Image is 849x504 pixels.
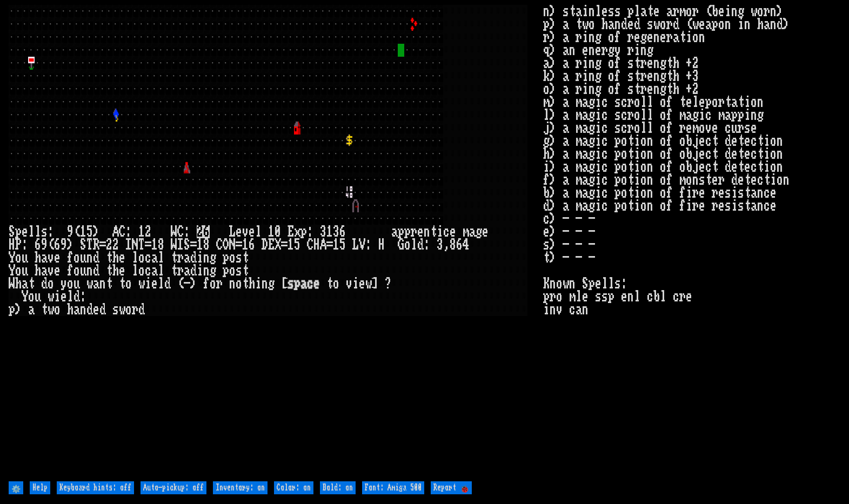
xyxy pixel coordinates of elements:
div: t [28,277,35,290]
div: = [326,238,333,251]
div: = [236,238,242,251]
div: ( [177,277,184,290]
div: ] [372,277,378,290]
div: e [236,225,242,238]
div: 8 [158,238,164,251]
div: 6 [54,238,61,251]
div: e [54,251,61,264]
div: o [333,277,339,290]
stats: n) stainless plate armor (being worn) p) a two handed sword (weapon in hand) r) a ring of regener... [543,5,840,479]
div: i [255,277,262,290]
div: l [411,238,417,251]
div: p [9,303,15,316]
div: l [158,251,164,264]
div: g [210,251,216,264]
div: A [112,225,119,238]
div: v [48,251,54,264]
div: d [190,264,197,277]
div: N [132,238,138,251]
div: l [28,225,35,238]
div: g [210,264,216,277]
div: a [391,225,398,238]
div: u [73,277,80,290]
div: 2 [112,238,119,251]
input: Keyboard hints: off [57,481,134,494]
div: 8 [203,238,210,251]
div: u [22,264,28,277]
div: v [48,264,54,277]
div: t [242,264,249,277]
div: e [450,225,456,238]
div: 1 [197,238,203,251]
div: o [138,264,145,277]
div: o [229,264,236,277]
div: 1 [268,225,275,238]
div: r [216,277,223,290]
div: n [229,277,236,290]
div: I [177,238,184,251]
div: a [300,277,307,290]
div: 3 [333,225,339,238]
div: o [229,251,236,264]
div: ) [93,225,99,238]
div: a [469,225,476,238]
input: Color: on [274,481,313,494]
div: t [326,277,333,290]
div: - [184,277,190,290]
div: : [424,238,430,251]
div: 1 [242,238,249,251]
div: i [197,251,203,264]
div: 9 [67,225,73,238]
input: ⚙️ [9,481,23,494]
div: H [378,238,385,251]
input: Auto-pickup: off [141,481,206,494]
div: u [22,251,28,264]
div: p [223,251,229,264]
div: e [359,277,365,290]
div: 9 [41,238,48,251]
div: [ [281,277,288,290]
div: t [171,251,177,264]
div: x [294,225,300,238]
div: w [86,277,93,290]
div: g [476,225,482,238]
div: , [443,238,450,251]
div: d [138,303,145,316]
div: a [184,251,190,264]
div: o [210,277,216,290]
div: a [151,251,158,264]
input: Inventory: on [213,481,268,494]
div: 5 [339,238,346,251]
div: e [119,264,125,277]
div: p [398,225,404,238]
div: h [249,277,255,290]
div: a [41,264,48,277]
div: l [158,264,164,277]
div: E [288,225,294,238]
div: e [417,225,424,238]
div: v [242,225,249,238]
div: H [313,238,320,251]
div: t [106,251,112,264]
div: y [61,277,67,290]
div: : [125,225,132,238]
div: W [171,238,177,251]
div: e [482,225,489,238]
div: C [307,238,313,251]
div: 1 [333,238,339,251]
div: 5 [86,225,93,238]
div: s [41,225,48,238]
div: u [35,290,41,303]
div: S [80,238,86,251]
div: I [125,238,132,251]
div: o [125,303,132,316]
input: Font: Amiga 500 [362,481,424,494]
div: l [132,251,138,264]
div: s [112,303,119,316]
div: L [352,238,359,251]
div: l [67,290,73,303]
div: t [106,277,112,290]
div: n [424,225,430,238]
div: r [132,303,138,316]
div: n [99,277,106,290]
